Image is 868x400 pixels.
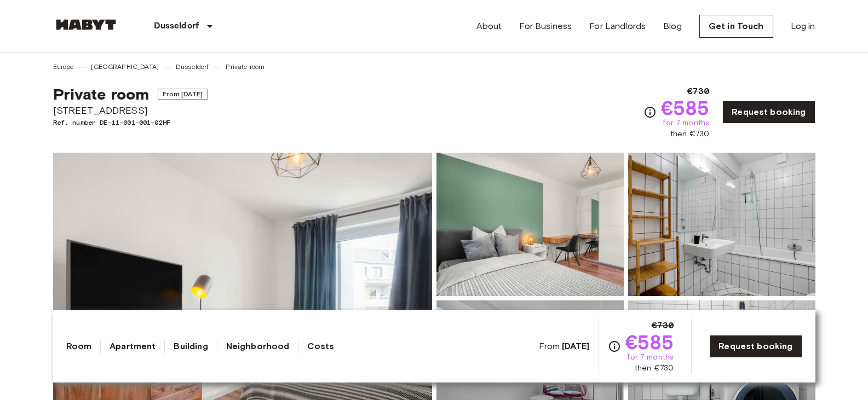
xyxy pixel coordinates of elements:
span: €585 [661,98,710,118]
span: [STREET_ADDRESS] [53,103,208,118]
span: for 7 months [663,118,709,129]
a: About [476,20,502,33]
a: Europe [53,62,74,72]
a: For Landlords [589,20,646,33]
a: For Business [519,20,572,33]
p: Dusseldorf [154,20,199,33]
svg: Check cost overview for full price breakdown. Please note that discounts apply to new joiners onl... [643,106,657,119]
a: Log in [791,20,815,33]
a: Request booking [722,101,815,124]
span: then €730 [635,363,674,374]
b: [DATE] [562,341,590,351]
span: for 7 months [627,352,674,363]
a: Neighborhood [226,340,290,353]
a: Dusseldorf [176,62,209,72]
img: Habyt [53,19,119,30]
span: then €730 [670,129,709,140]
a: Request booking [709,335,802,358]
img: Picture of unit DE-11-001-001-02HF [436,153,624,296]
img: Picture of unit DE-11-001-001-02HF [628,153,815,296]
span: €730 [652,319,674,332]
a: Private room [226,62,265,72]
span: €730 [687,85,710,98]
a: Costs [307,340,334,353]
a: Get in Touch [699,15,773,38]
span: €585 [625,332,674,352]
a: Room [66,340,92,353]
span: Ref. number DE-11-001-001-02HF [53,118,208,127]
a: [GEOGRAPHIC_DATA] [91,62,159,72]
svg: Check cost overview for full price breakdown. Please note that discounts apply to new joiners onl... [608,340,621,353]
a: Blog [663,20,682,33]
span: From: [539,340,590,352]
span: Private room [53,85,150,103]
a: Apartment [110,340,156,353]
span: From [DATE] [158,89,208,100]
a: Building [174,340,208,353]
